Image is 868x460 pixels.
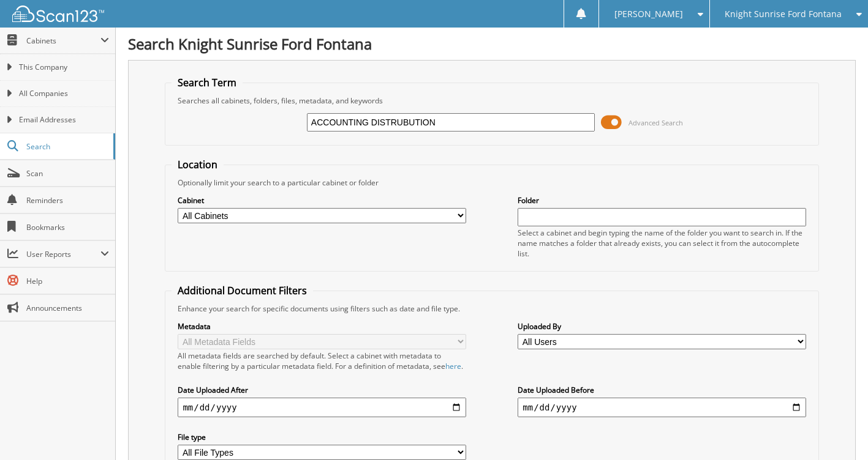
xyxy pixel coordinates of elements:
[19,88,109,99] span: All Companies
[518,195,806,206] label: Folder
[178,351,466,371] div: All metadata fields are searched by default. Select a cabinet with metadata to enable filtering b...
[518,321,806,332] label: Uploaded By
[172,158,224,171] legend: Location
[178,432,466,442] label: File type
[19,62,109,73] span: This Company
[518,398,806,417] input: end
[518,228,806,259] div: Select a cabinet and begin typing the name of the folder you want to search in. If the name match...
[518,385,806,395] label: Date Uploaded Before
[178,195,466,206] label: Cabinet
[178,321,466,332] label: Metadata
[26,35,100,46] span: Cabinets
[26,303,109,313] span: Announcements
[172,284,313,297] legend: Additional Document Filters
[178,385,466,395] label: Date Uploaded After
[26,249,100,259] span: User Reports
[172,76,243,89] legend: Search Term
[12,6,104,22] img: scan123-logo-white.svg
[128,34,856,54] h1: Search Knight Sunrise Ford Fontana
[628,118,683,127] span: Advanced Search
[26,276,109,286] span: Help
[445,361,461,371] a: here
[26,168,109,179] span: Scan
[178,398,466,417] input: start
[172,95,812,106] div: Searches all cabinets, folders, files, metadata, and keywords
[26,141,107,152] span: Search
[614,10,683,18] span: [PERSON_NAME]
[725,10,842,18] span: Knight Sunrise Ford Fontana
[19,114,109,125] span: Email Addresses
[26,222,109,232] span: Bookmarks
[26,195,109,206] span: Reminders
[172,177,812,188] div: Optionally limit your search to a particular cabinet or folder
[172,303,812,314] div: Enhance your search for specific documents using filters such as date and file type.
